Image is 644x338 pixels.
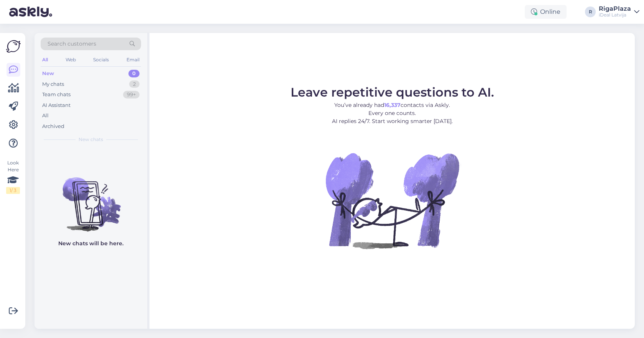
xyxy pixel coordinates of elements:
div: 99+ [123,91,140,98]
div: AI Assistant [42,102,71,109]
img: No Chat active [323,131,461,269]
div: All [41,55,49,65]
img: Askly Logo [6,39,21,54]
div: Web [64,55,77,65]
a: RigaPlazaiDeal Latvija [599,6,639,18]
div: 0 [128,70,140,77]
div: Socials [92,55,110,65]
div: New [42,70,54,77]
span: Leave repetitive questions to AI. [291,85,494,100]
div: 2 [129,80,140,88]
div: My chats [42,80,64,88]
p: You’ve already had contacts via Askly. Every one counts. AI replies 24/7. Start working smarter [... [291,101,494,125]
span: Search customers [48,40,96,48]
div: iDeal Latvija [599,12,631,18]
p: New chats will be here. [58,240,123,248]
b: 16,337 [384,102,401,108]
div: R [585,7,596,17]
div: Email [125,55,141,65]
div: Online [525,5,567,19]
div: Archived [42,123,64,130]
span: New chats [79,136,103,143]
div: Look Here [6,159,20,194]
div: 1 / 3 [6,187,20,194]
img: No chats [34,164,147,233]
div: Team chats [42,91,71,98]
div: RigaPlaza [599,6,631,12]
div: All [42,112,49,120]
